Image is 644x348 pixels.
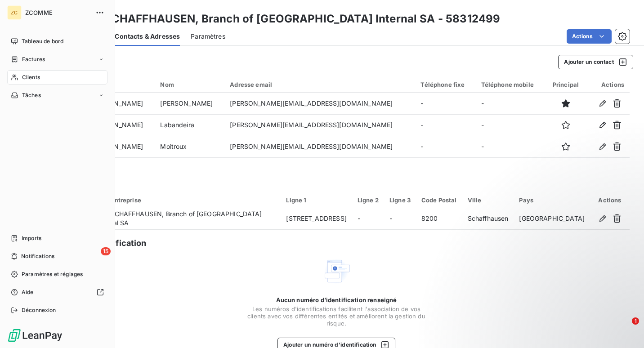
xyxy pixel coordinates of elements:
span: Notifications [21,252,54,260]
div: Adresse email [230,81,410,88]
div: Pays [519,196,585,204]
td: - [415,136,475,157]
td: - [415,93,475,114]
span: Paramètres [191,32,225,41]
button: Actions [567,29,612,44]
iframe: Intercom live chat [613,317,635,339]
span: Aucun numéro d’identification renseigné [276,296,397,303]
iframe: Intercom notifications message [464,261,644,324]
div: Ville [468,196,509,204]
div: ZC [7,5,22,20]
span: Factures [22,55,45,63]
td: [PERSON_NAME] [85,136,155,157]
div: Code Postal [421,196,457,204]
td: - [476,136,546,157]
td: - [476,114,546,136]
div: Téléphone fixe [420,81,470,88]
span: ZCOMME [25,9,90,16]
button: Ajouter un contact [558,55,633,69]
span: Clients [22,73,40,81]
td: [PERSON_NAME] [155,93,224,114]
span: Les numéros d'identifications facilitent l'association de vos clients avec vos différentes entité... [246,305,426,327]
img: Logo LeanPay [7,328,63,343]
span: Tableau de bord [22,37,63,45]
div: Nom entreprise [96,196,276,204]
div: Prénom [91,81,150,88]
td: [PERSON_NAME] [85,93,155,114]
div: Principal [551,81,581,88]
div: Ligne 1 [286,196,346,204]
td: 8200 [416,208,462,230]
td: [PERSON_NAME] [85,114,155,136]
div: Ligne 3 [389,196,411,204]
td: [PERSON_NAME][EMAIL_ADDRESS][DOMAIN_NAME] [224,114,415,136]
div: Ligne 2 [358,196,379,204]
span: 1 [632,317,639,325]
span: Aide [22,288,34,296]
td: Labandeira [155,114,224,136]
div: Téléphone mobile [481,81,540,88]
a: Aide [7,285,107,299]
h3: IWC SCHAFFHAUSEN, Branch of [GEOGRAPHIC_DATA] Internal SA - 58312499 [79,11,500,27]
span: Paramètres et réglages [22,270,83,278]
td: - [384,208,416,230]
td: Moitroux [155,136,224,157]
div: Nom [160,81,219,88]
div: Actions [591,81,624,88]
td: - [415,114,475,136]
td: [PERSON_NAME][EMAIL_ADDRESS][DOMAIN_NAME] [224,136,415,157]
td: [GEOGRAPHIC_DATA] [514,208,590,230]
div: Actions [595,196,624,204]
td: - [476,93,546,114]
td: Schaffhausen [462,208,514,230]
td: IWC SCHAFFHAUSEN, Branch of [GEOGRAPHIC_DATA] Internal SA [90,208,281,230]
span: Contacts & Adresses [115,32,180,41]
td: [STREET_ADDRESS] [281,208,352,230]
img: Empty state [322,257,351,286]
span: Tâches [22,91,41,99]
span: Déconnexion [22,306,56,314]
span: 15 [101,247,111,255]
span: Imports [22,234,41,242]
td: [PERSON_NAME][EMAIL_ADDRESS][DOMAIN_NAME] [224,93,415,114]
td: - [352,208,384,230]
